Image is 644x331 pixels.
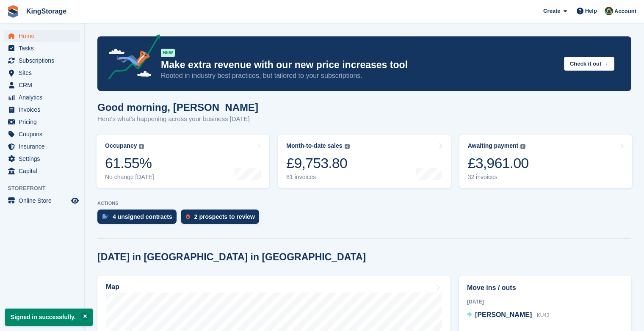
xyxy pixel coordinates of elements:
[605,7,613,15] img: John King
[286,154,349,172] div: £9,753.80
[97,135,269,188] a: Occupancy 61.55% No change [DATE]
[4,91,80,103] a: menu
[181,210,263,228] a: 2 prospects to review
[468,142,519,149] div: Awaiting payment
[467,298,623,306] div: [DATE]
[23,4,70,18] a: KingStorage
[161,59,557,71] p: Make extra revenue with our new price increases tool
[8,184,84,193] span: Storefront
[97,201,631,206] p: ACTIONS
[19,104,69,116] span: Invoices
[278,135,451,188] a: Month-to-date sales £9,753.80 81 invoices
[459,135,632,188] a: Awaiting payment £3,961.00 32 invoices
[186,214,190,219] img: prospect-51fa495bee0391a8d652442698ab0144808aea92771e9ea1ae160a38d050c398.svg
[97,114,258,124] p: Here's what's happening across your business [DATE]
[19,67,69,79] span: Sites
[161,49,175,57] div: NEW
[19,30,69,42] span: Home
[4,67,80,79] a: menu
[139,144,144,149] img: icon-info-grey-7440780725fd019a000dd9b08b2336e03edf1995a4989e88bcd33f0948082b44.svg
[4,195,80,207] a: menu
[286,142,342,149] div: Month-to-date sales
[475,311,532,318] span: [PERSON_NAME]
[564,57,614,71] button: Check it out →
[4,165,80,177] a: menu
[102,214,108,219] img: contract_signature_icon-13c848040528278c33f63329250d36e43548de30e8caae1d1a13099fd9432cc5.svg
[4,141,80,152] a: menu
[105,142,137,149] div: Occupancy
[468,154,529,172] div: £3,961.00
[161,71,557,80] p: Rooted in industry best practices, but tailored to your subscriptions.
[286,174,349,181] div: 81 invoices
[4,30,80,42] a: menu
[70,196,80,206] a: Preview store
[467,283,623,293] h2: Move ins / outs
[19,79,69,91] span: CRM
[19,195,69,207] span: Online Store
[4,79,80,91] a: menu
[4,42,80,54] a: menu
[537,312,550,318] span: KU43
[19,116,69,128] span: Pricing
[19,165,69,177] span: Capital
[468,174,529,181] div: 32 invoices
[7,5,19,18] img: stora-icon-8386f47178a22dfd0bd8f6a31ec36ba5ce8667c1dd55bd0f319d3a0aa187defe.svg
[585,7,597,15] span: Help
[4,55,80,66] a: menu
[4,128,80,140] a: menu
[4,116,80,128] a: menu
[520,144,525,149] img: icon-info-grey-7440780725fd019a000dd9b08b2336e03edf1995a4989e88bcd33f0948082b44.svg
[467,310,550,321] a: [PERSON_NAME] KU43
[106,283,119,291] h2: Map
[97,210,181,228] a: 4 unsigned contracts
[19,128,69,140] span: Coupons
[5,309,93,326] p: Signed in successfully.
[4,104,80,116] a: menu
[19,153,69,165] span: Settings
[19,42,69,54] span: Tasks
[101,34,160,83] img: price-adjustments-announcement-icon-8257ccfd72463d97f412b2fc003d46551f7dbcb40ab6d574587a9cd5c0d94...
[113,213,172,220] div: 4 unsigned contracts
[97,251,366,263] h2: [DATE] in [GEOGRAPHIC_DATA] in [GEOGRAPHIC_DATA]
[19,91,69,103] span: Analytics
[97,102,258,113] h1: Good morning, [PERSON_NAME]
[105,174,154,181] div: No change [DATE]
[614,7,636,16] span: Account
[4,153,80,165] a: menu
[543,7,560,15] span: Create
[194,213,255,220] div: 2 prospects to review
[345,144,350,149] img: icon-info-grey-7440780725fd019a000dd9b08b2336e03edf1995a4989e88bcd33f0948082b44.svg
[19,55,69,66] span: Subscriptions
[19,141,69,152] span: Insurance
[105,154,154,172] div: 61.55%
